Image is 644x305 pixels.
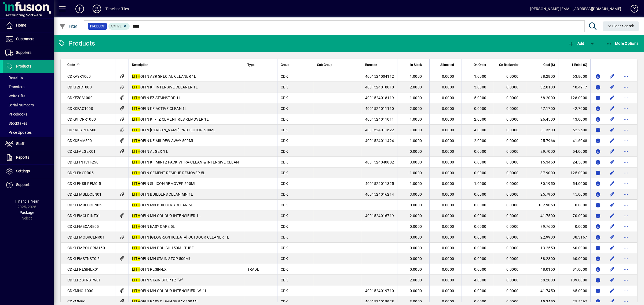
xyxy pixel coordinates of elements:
[526,157,558,168] td: 15.3450
[603,21,639,31] button: Clear
[558,200,590,210] td: 0.0000
[474,171,486,175] span: 0.0000
[410,160,422,164] span: 3.0000
[410,117,422,121] span: 1.0000
[132,256,140,261] em: LITH
[442,106,454,111] span: 0.0000
[67,74,91,79] span: CDKASR1000
[16,169,30,173] span: Settings
[526,135,558,146] td: 25.7966
[506,181,519,186] span: 0.0000
[526,168,558,178] td: 37.9000
[440,62,454,68] span: Allocated
[622,72,630,81] button: More options
[608,265,616,274] button: Edit
[281,235,288,239] span: CDK
[132,235,140,239] em: LITH
[506,149,519,154] span: 0.0000
[506,224,519,229] span: 0.0000
[132,128,216,132] span: OFIN [PERSON_NAME] PROTECTOR 500ML
[526,92,558,103] td: 68.2000
[410,246,422,250] span: 0.0000
[132,160,239,164] span: OFIN KF MINI 2 PACK VITRA-CLEAN & INTENSIVE CLEAN
[132,106,187,111] span: OFIN KF ACTIVE CLEAN 1L
[67,256,100,261] span: CDKLFMSTNST0.5
[622,158,630,166] button: More options
[132,224,175,229] span: OFIN EASY CARE 5L
[132,203,193,207] span: OFIN MN BUILDERS CLEAN 5L
[365,106,394,111] span: 4001524011110
[132,171,140,175] em: LITH
[67,246,105,250] span: CDKLFMPOLCRM150
[622,233,630,241] button: More options
[281,203,288,207] span: CDK
[442,139,454,143] span: 0.0000
[317,62,358,68] div: Sub Group
[281,160,288,164] span: CDK
[132,235,229,239] span: OFIN [GEOGRAPHIC_DATA] OUTDOOR CLEANER 1L
[608,158,616,166] button: Edit
[558,232,590,243] td: 38.3167
[59,24,77,28] span: Filter
[16,183,30,187] span: Support
[132,214,201,218] span: OFIN MN COLOUR INTENSIFIER 1L
[67,171,94,175] span: CDKLFKCRR05
[281,62,310,68] div: Group
[605,39,640,48] button: More Options
[474,214,486,218] span: 0.0000
[67,62,112,68] div: Code
[132,85,140,89] em: LITH
[58,21,79,31] button: Filter
[365,128,394,132] span: 4001524011622
[622,265,630,274] button: More options
[622,169,630,177] button: More options
[526,210,558,221] td: 41.7500
[526,146,558,157] td: 29.7000
[365,62,377,68] span: Barcode
[132,192,193,196] span: OFIN BUILDERS CLEAN MN 1L
[410,181,422,186] span: 1.0000
[442,117,454,121] span: 0.0000
[622,179,630,188] button: More options
[410,85,422,89] span: 2.0000
[108,23,130,30] mat-chip: Activation Status: Active
[442,171,454,175] span: 0.0000
[3,91,54,101] a: Write Offs
[622,94,630,102] button: More options
[365,74,394,79] span: 4001524004112
[442,74,454,79] span: 0.0000
[5,130,32,135] span: Price Updates
[622,287,630,295] button: More options
[568,41,584,46] span: Add
[3,46,54,59] a: Suppliers
[410,235,422,239] span: 0.0000
[67,214,100,218] span: CDKLFMCLRINT01
[558,157,590,168] td: 24.5000
[247,62,274,68] div: Type
[433,62,459,68] div: Allocated
[3,165,54,178] a: Settings
[558,243,590,253] td: 60.0000
[474,181,486,186] span: 1.0000
[506,74,519,79] span: 0.0000
[474,62,486,68] span: On Order
[408,171,422,175] span: -1.0000
[474,85,486,89] span: 3.0000
[3,101,54,110] a: Serial Numbers
[622,244,630,252] button: More options
[442,160,454,164] span: 0.0000
[132,139,140,143] em: LITH
[608,83,616,91] button: Edit
[530,5,621,13] div: [PERSON_NAME] [EMAIL_ADDRESS][DOMAIN_NAME]
[474,192,486,196] span: 0.0000
[558,92,590,103] td: 128.0000
[410,128,422,132] span: 1.0000
[558,221,590,232] td: 0.0000
[71,4,88,14] button: Add
[499,62,518,68] span: On Backorder
[506,139,519,143] span: 0.0000
[526,125,558,135] td: 31.3500
[3,128,54,137] a: Price Updates
[67,117,96,121] span: CDKKFCRR1000
[465,62,491,68] div: On Order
